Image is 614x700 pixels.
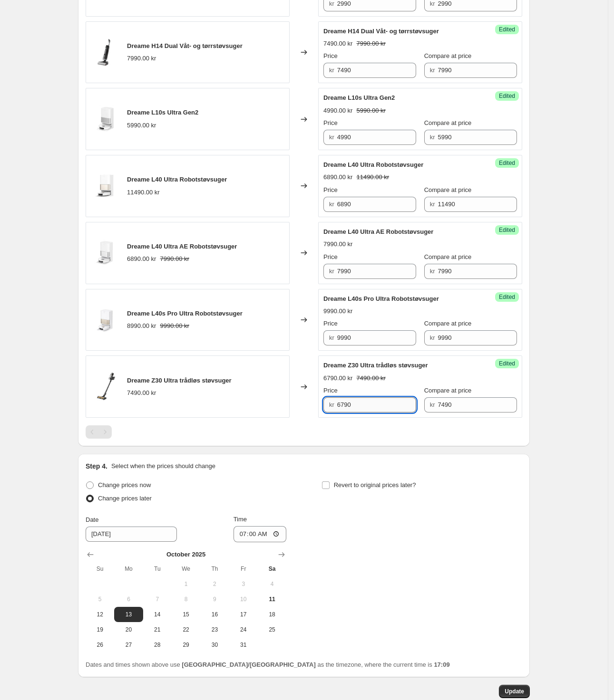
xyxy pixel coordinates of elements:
[356,173,389,182] strike: 11490.00 kr
[127,42,243,49] span: Dreame H14 Dual Våt- og tørrstøvsuger
[258,592,286,607] button: Today Saturday October 11 2025
[323,173,352,182] div: 6890.00 kr
[424,186,472,193] span: Compare at price
[91,105,119,134] img: BaseStationChargingDock_738c3172-de89-47d2-acf4-ae1a74d8baeb_80x.jpg
[86,661,450,668] span: Dates and times shown above use as the timezone, where the current time is
[160,321,189,331] strike: 9990.00 kr
[424,119,472,126] span: Compare at price
[172,576,200,592] button: Wednesday October 1 2025
[175,565,196,573] span: We
[200,622,229,637] button: Thursday October 23 2025
[323,295,439,302] span: Dreame L40s Pro Ultra Robotstøvsuger
[430,134,435,141] span: kr
[89,611,110,618] span: 12
[200,607,229,622] button: Thursday October 16 2025
[172,592,200,607] button: Wednesday October 8 2025
[233,626,254,633] span: 24
[258,607,286,622] button: Saturday October 18 2025
[84,548,97,561] button: Show previous month, September 2025
[118,626,139,633] span: 20
[323,119,338,126] span: Price
[424,253,472,260] span: Compare at price
[200,592,229,607] button: Thursday October 9 2025
[114,637,143,652] button: Monday October 27 2025
[229,637,258,652] button: Friday October 31 2025
[147,565,168,573] span: Tu
[175,580,196,588] span: 1
[127,54,156,63] div: 7990.00 kr
[323,28,439,35] span: Dreame H14 Dual Våt- og tørrstøvsuger
[323,387,338,394] span: Price
[86,561,114,576] th: Sunday
[147,626,168,633] span: 21
[323,94,395,101] span: Dreame L10s Ultra Gen2
[127,243,237,250] span: Dreame L40 Ultra AE Robotstøvsuger
[329,268,334,275] span: kr
[111,461,215,471] p: Select when the prices should change
[430,401,435,408] span: kr
[499,26,515,33] span: Edited
[143,607,172,622] button: Tuesday October 14 2025
[323,106,352,115] div: 4990.00 kr
[430,201,435,208] span: kr
[86,622,114,637] button: Sunday October 19 2025
[127,188,160,197] div: 11490.00 kr
[143,637,172,652] button: Tuesday October 28 2025
[91,306,119,334] img: L40S_Pro_Ultra--total-top_80x.jpg
[233,580,254,588] span: 3
[323,186,338,193] span: Price
[233,565,254,573] span: Fr
[204,641,225,649] span: 30
[86,637,114,652] button: Sunday October 26 2025
[143,592,172,607] button: Tuesday October 7 2025
[424,52,472,59] span: Compare at price
[262,580,283,588] span: 4
[430,268,435,275] span: kr
[233,595,254,603] span: 10
[499,92,515,100] span: Edited
[323,362,428,369] span: Dreame Z30 Ultra trådløs støvsuger
[127,321,156,331] div: 8990.00 kr
[127,377,232,384] span: Dreame Z30 Ultra trådløs støvsuger
[114,561,143,576] th: Monday
[172,561,200,576] th: Wednesday
[98,495,152,502] span: Change prices later
[118,611,139,618] span: 13
[89,626,110,633] span: 19
[143,622,172,637] button: Tuesday October 21 2025
[505,688,524,695] span: Update
[499,685,530,698] button: Update
[118,595,139,603] span: 6
[86,516,98,523] span: Date
[114,607,143,622] button: Monday October 13 2025
[323,307,352,316] div: 9990.00 kr
[258,622,286,637] button: Saturday October 25 2025
[200,637,229,652] button: Thursday October 30 2025
[127,121,156,130] div: 5990.00 kr
[172,637,200,652] button: Wednesday October 29 2025
[262,565,283,573] span: Sa
[175,626,196,633] span: 22
[229,622,258,637] button: Friday October 24 2025
[182,661,315,668] b: [GEOGRAPHIC_DATA]/[GEOGRAPHIC_DATA]
[499,159,515,167] span: Edited
[233,611,254,618] span: 17
[258,576,286,592] button: Saturday October 4 2025
[204,611,225,618] span: 16
[424,387,472,394] span: Compare at price
[175,611,196,618] span: 15
[334,481,416,489] span: Revert to original prices later?
[262,611,283,618] span: 18
[118,565,139,573] span: Mo
[234,526,287,542] input: 12:00
[86,607,114,622] button: Sunday October 12 2025
[98,481,151,489] span: Change prices now
[204,565,225,573] span: Th
[262,595,283,603] span: 11
[89,595,110,603] span: 5
[430,67,435,74] span: kr
[229,607,258,622] button: Friday October 17 2025
[127,109,198,116] span: Dreame L10s Ultra Gen2
[229,561,258,576] th: Friday
[86,592,114,607] button: Sunday October 5 2025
